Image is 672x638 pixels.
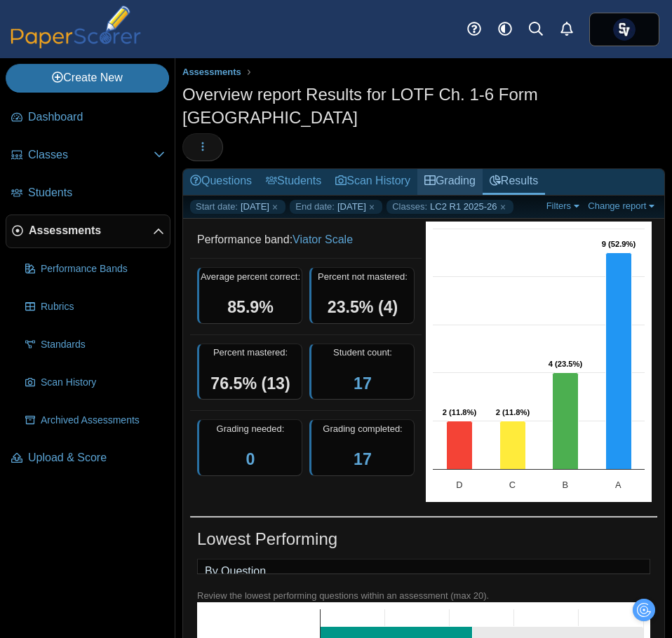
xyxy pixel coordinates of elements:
span: [DATE] [241,201,269,213]
a: Students [259,169,328,195]
path: B, 4. Overall Assessment Performance. [553,372,579,469]
a: By Question [198,559,273,583]
dd: Performance band: [190,222,422,258]
a: Results [483,169,545,195]
a: Assessments [6,215,170,248]
img: ps.PvyhDibHWFIxMkTk [613,18,636,41]
span: Classes: [392,201,427,213]
text: C [509,480,516,490]
text: D [456,480,462,490]
a: Upload & Score [6,442,170,475]
span: Classes [28,147,154,163]
span: 76.5% (13) [210,374,290,393]
span: Standards [41,338,165,352]
div: Grading needed: [197,419,302,476]
div: Student count: [309,344,415,400]
a: Start date: [DATE] [190,200,285,214]
a: Classes: LC2 R1 2025-26 [387,200,513,214]
path: A, 9. Overall Assessment Performance. [606,252,632,469]
div: Review the lowest performing questions within an assessment (max 20). [197,590,650,602]
span: Dashboard [28,109,165,125]
text: 4 (23.5%) [549,360,583,368]
div: Percent not mastered: [309,267,415,324]
div: Chart. Highcharts interactive chart. [426,222,657,502]
svg: Interactive chart [426,222,652,502]
a: Scan History [20,366,170,400]
span: Assessments [182,67,241,77]
a: 0 [246,450,255,468]
path: C, 2. Overall Assessment Performance. [500,421,526,469]
a: Students [6,177,170,210]
a: Questions [183,169,259,195]
a: 17 [354,450,372,468]
span: Chris Paolelli [613,18,636,41]
a: End date: [DATE] [290,200,382,214]
a: Rubrics [20,290,170,324]
a: ps.PvyhDibHWFIxMkTk [589,13,659,46]
span: Upload & Score [28,450,165,466]
a: Assessments [179,64,245,81]
img: PaperScorer [6,6,146,48]
a: Dashboard [6,101,170,135]
span: Rubrics [41,300,165,314]
text: 2 (11.8%) [443,408,477,416]
span: 85.9% [227,298,274,316]
a: Create New [6,64,169,92]
path: D, 2. Overall Assessment Performance. [447,421,473,469]
a: Classes [6,139,170,172]
a: Viator Scale [293,233,353,245]
span: Assessments [29,223,153,238]
span: Performance Bands [41,262,165,276]
span: Scan History [41,376,165,390]
a: Filters [543,200,586,212]
span: LC2 R1 2025-26 [430,201,497,213]
a: Alerts [551,14,582,45]
text: 9 (52.9%) [602,240,636,248]
a: Grading [417,169,483,195]
span: 23.5% (4) [328,298,398,316]
a: Change report [584,200,661,212]
span: End date: [295,201,335,213]
text: A [615,480,621,490]
div: Average percent correct: [197,267,302,324]
h1: Lowest Performing [197,527,337,551]
span: Archived Assessments [41,414,165,428]
div: Grading completed: [309,419,415,476]
span: Students [28,185,165,201]
text: 2 (11.8%) [496,408,530,416]
a: Archived Assessments [20,404,170,437]
a: Performance Bands [20,252,170,286]
h1: Overview report Results for LOTF Ch. 1-6 Form [GEOGRAPHIC_DATA] [182,83,665,130]
a: Standards [20,328,170,362]
a: PaperScorer [6,39,146,50]
a: 17 [354,374,372,393]
text: B [562,480,568,490]
div: Percent mastered: [197,344,302,400]
span: Start date: [196,201,238,213]
span: [DATE] [337,201,366,213]
a: Scan History [328,169,417,195]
